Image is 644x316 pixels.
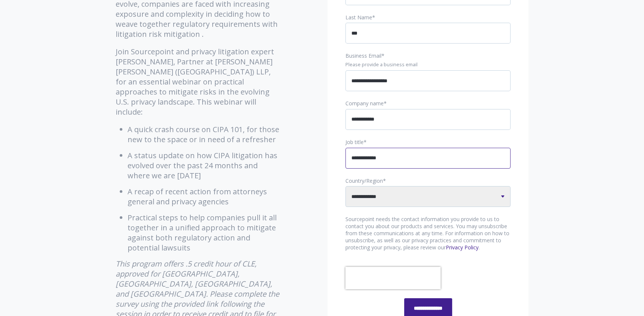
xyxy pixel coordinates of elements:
[345,52,381,59] span: Business Email
[128,186,281,207] li: A recap of recent action from attorneys general and privacy agencies
[345,14,372,21] span: Last Name
[345,100,384,107] span: Company name
[345,177,383,184] span: Country/Region
[128,150,281,181] li: A status update on how CIPA litigation has evolved over the past 24 months and where we are [DATE]
[116,47,281,117] p: Join Sourcepoint and privacy litigation expert [PERSON_NAME], Partner at [PERSON_NAME] [PERSON_NA...
[345,61,511,68] legend: Please provide a business email
[128,124,281,144] li: A quick crash course on CIPA 101, for those new to the space or in need of a refresher
[345,267,441,289] iframe: reCAPTCHA
[345,138,364,146] span: Job title
[446,244,479,251] a: Privacy Policy
[128,213,281,253] li: Practical steps to help companies pull it all together in a unified approach to mitigate against ...
[345,216,511,251] p: Sourcepoint needs the contact information you provide to us to contact you about our products and...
